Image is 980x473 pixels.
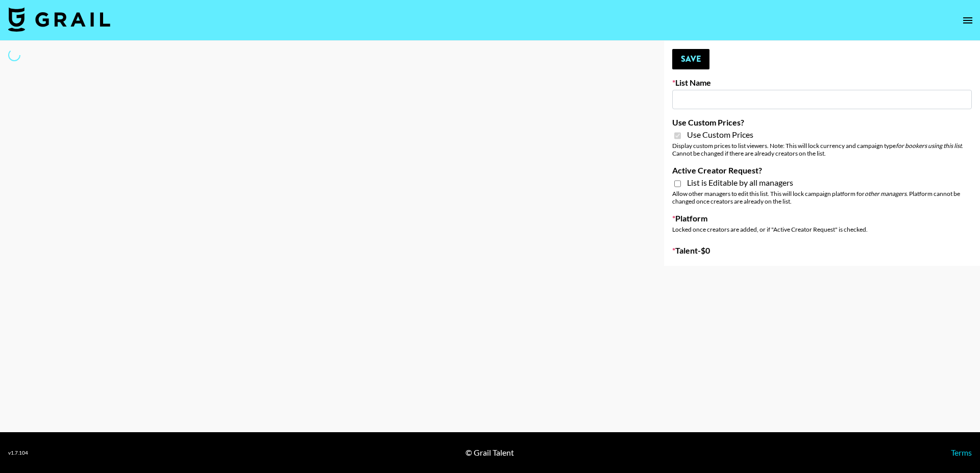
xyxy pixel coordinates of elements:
[672,190,972,205] div: Allow other managers to edit this list. This will lock campaign platform for . Platform cannot be...
[951,447,972,457] a: Terms
[958,10,978,31] button: open drawer
[465,447,514,458] div: © Grail Talent
[672,245,972,256] label: Talent - $ 0
[8,450,28,456] div: v 1.7.104
[672,117,972,128] label: Use Custom Prices?
[687,178,793,188] span: List is Editable by all managers
[672,213,972,223] label: Platform
[672,49,709,69] button: Save
[687,130,753,140] span: Use Custom Prices
[672,165,972,176] label: Active Creator Request?
[865,190,906,197] em: other managers
[672,226,972,233] div: Locked once creators are added, or if "Active Creator Request" is checked.
[896,142,962,150] em: for bookers using this list
[672,78,972,88] label: List Name
[8,7,110,32] img: Grail Talent
[672,142,972,157] div: Display custom prices to list viewers. Note: This will lock currency and campaign type . Cannot b...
